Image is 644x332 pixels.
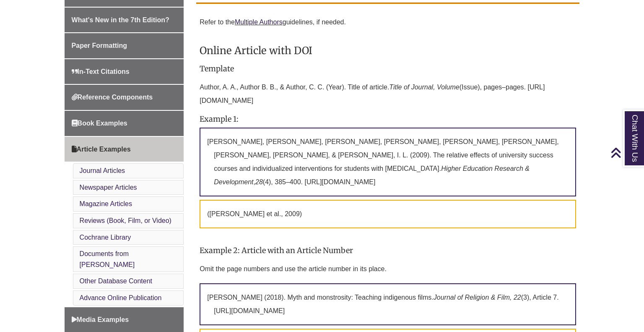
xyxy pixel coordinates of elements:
[200,200,576,228] p: ([PERSON_NAME] et al., 2009)
[80,277,152,285] a: Other Database Content
[72,94,153,101] span: Reference Components
[214,165,530,186] em: Higher Education Research & Development
[200,115,576,123] h4: Example 1:
[65,85,184,110] a: Reference Components
[434,294,521,301] em: Journal of Religion & Film, 22
[200,12,576,32] p: Refer to the guidelines, if needed.
[80,217,171,224] a: Reviews (Book, Film, or Video)
[200,65,576,73] h4: Template
[72,68,130,75] span: In-Text Citations
[72,316,129,323] span: Media Examples
[80,167,125,174] a: Journal Articles
[72,42,127,49] span: Paper Formatting
[200,283,576,325] p: [PERSON_NAME] (2018). Myth and monstrosity: Teaching indigenous films. (3), Article 7. [URL][DOMA...
[200,259,576,279] p: Omit the page numbers and use the article number in its place.
[65,137,184,162] a: Article Examples
[389,84,459,91] em: Title of Journal, Volume
[65,33,184,58] a: Paper Formatting
[65,8,184,33] a: What's New in the 7th Edition?
[72,146,131,153] span: Article Examples
[72,120,127,127] span: Book Examples
[610,147,642,158] a: Back to Top
[200,41,576,60] h3: Online Article with DOI
[65,59,184,84] a: In-Text Citations
[80,250,135,268] a: Documents from [PERSON_NAME]
[80,234,131,241] a: Cochrane Library
[80,200,132,207] a: Magazine Articles
[80,294,162,301] a: Advance Online Publication
[200,128,576,196] p: [PERSON_NAME], [PERSON_NAME], [PERSON_NAME], [PERSON_NAME], [PERSON_NAME], [PERSON_NAME], [PERSON...
[72,16,169,24] span: What's New in the 7th Edition?
[235,18,283,26] a: Multiple Authors
[200,246,576,255] h4: Example 2: Article with an Article Number
[255,178,263,186] em: 28
[80,184,137,191] a: Newspaper Articles
[200,77,576,111] p: Author, A. A., Author B. B., & Author, C. C. (Year). Title of article. (Issue), pages–pages. [URL...
[65,111,184,136] a: Book Examples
